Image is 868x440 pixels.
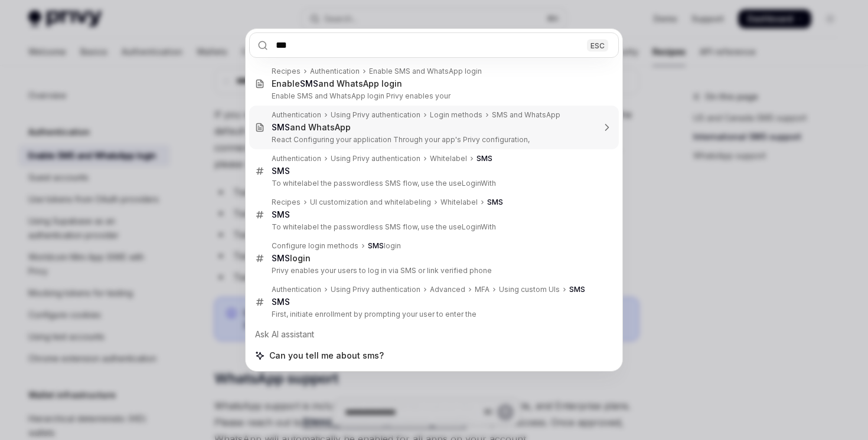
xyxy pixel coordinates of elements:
[331,154,420,163] div: Using Privy authentication
[587,39,608,51] div: ESC
[272,166,290,176] b: SMS
[331,285,420,294] div: Using Privy authentication
[310,67,360,76] div: Authentication
[272,222,594,232] p: To whitelabel the passwordless SMS flow, use the useLoginWith
[272,253,290,263] b: SMS
[249,324,619,345] div: Ask AI assistant
[430,154,467,163] div: Whitelabel
[272,122,351,133] div: and WhatsApp
[477,154,492,163] b: SMS
[272,285,321,294] div: Authentication
[430,110,482,120] div: Login methods
[300,78,318,88] b: SMS
[440,198,478,207] div: Whitelabel
[272,122,290,132] b: SMS
[272,135,594,145] p: React Configuring your application Through your app's Privy configuration,
[272,253,311,264] div: login
[487,198,503,206] b: SMS
[272,266,594,275] p: Privy enables your users to log in via SMS or link verified phone
[430,285,465,294] div: Advanced
[569,285,585,294] b: SMS
[272,78,402,89] div: Enable and WhatsApp login
[272,179,594,188] p: To whitelabel the passwordless SMS flow, use the useLoginWith
[272,67,301,76] div: Recipes
[368,241,401,251] div: login
[272,209,290,219] b: SMS
[269,350,384,362] span: Can you tell me about sms?
[272,91,594,101] p: Enable SMS and WhatsApp login Privy enables your
[369,67,482,76] div: Enable SMS and WhatsApp login
[272,198,301,207] div: Recipes
[492,110,560,120] div: SMS and WhatsApp
[368,241,384,250] b: SMS
[272,154,321,163] div: Authentication
[499,285,560,294] div: Using custom UIs
[272,297,290,307] b: SMS
[272,241,358,251] div: Configure login methods
[475,285,490,294] div: MFA
[272,310,594,319] p: First, initiate enrollment by prompting your user to enter the
[310,198,431,207] div: UI customization and whitelabeling
[331,110,420,120] div: Using Privy authentication
[272,110,321,120] div: Authentication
